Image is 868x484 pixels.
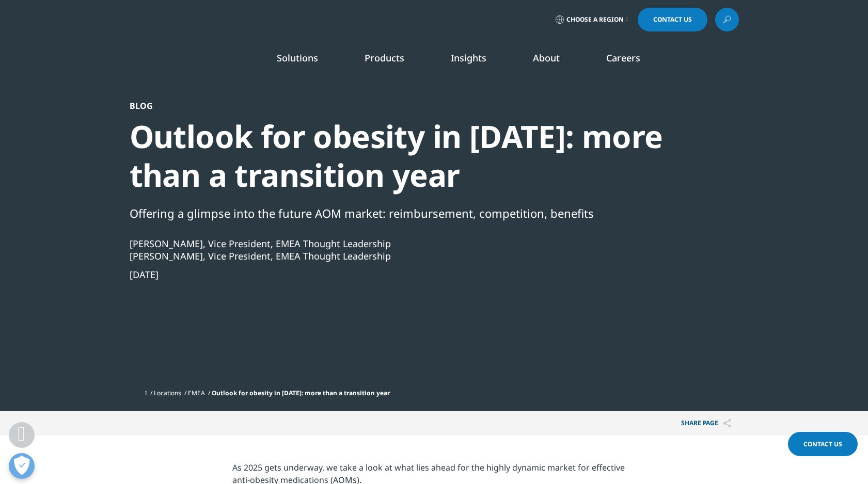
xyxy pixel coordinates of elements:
[130,250,683,262] div: [PERSON_NAME], Vice President, EMEA Thought Leadership
[130,117,683,195] div: Outlook for obesity in [DATE]: more than a transition year
[277,52,318,64] a: Solutions
[638,8,707,31] a: Contact Us
[154,389,181,397] a: Locations
[130,237,683,250] div: [PERSON_NAME], Vice President, EMEA Thought Leadership
[130,268,683,281] div: [DATE]
[188,389,205,397] a: EMEA
[606,52,640,64] a: Careers
[566,15,624,24] span: Choose a Region
[130,204,683,222] div: Offering a glimpse into the future AOM market: reimbursement, competition, benefits
[653,17,692,23] span: Contact Us
[803,440,842,448] span: Contact Us
[673,411,739,435] p: Share PAGE
[533,52,560,64] a: About
[673,411,739,435] button: Share PAGEShare PAGE
[365,52,404,64] a: Products
[451,52,486,64] a: Insights
[723,419,731,428] img: Share PAGE
[9,453,35,479] button: 개방형 기본 설정
[788,432,858,456] a: Contact Us
[216,36,739,85] nav: Primary
[212,389,390,397] span: Outlook for obesity in [DATE]: more than a transition year
[130,101,683,111] div: Blog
